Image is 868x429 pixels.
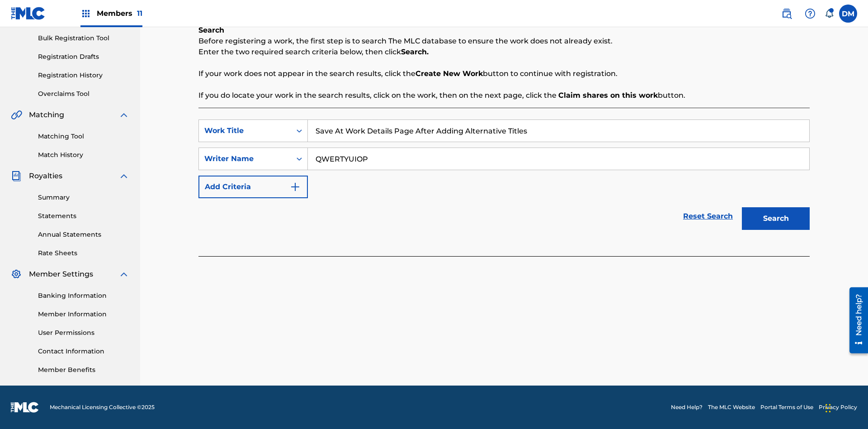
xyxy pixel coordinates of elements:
div: Drag [826,395,831,422]
img: 9d2ae6d4665cec9f34b9.svg [290,181,301,192]
a: User Permissions [38,328,129,338]
a: Registration History [38,71,129,80]
a: Rate Sheets [38,248,129,258]
div: Work Title [204,125,286,136]
a: Contact Information [38,347,129,356]
a: Need Help? [671,403,703,411]
b: Search [198,26,224,34]
button: Add Criteria [198,176,308,198]
span: 11 [137,9,142,18]
a: Annual Statements [38,230,129,239]
strong: Create New Work [415,69,483,78]
a: Public Search [778,5,796,23]
p: Enter the two required search criteria below, then click [198,47,810,57]
img: help [805,8,816,19]
img: MLC Logo [11,7,46,20]
a: Banking Information [38,291,129,300]
img: expand [118,269,129,280]
img: expand [118,110,129,120]
a: Overclaims Tool [38,89,129,99]
a: Statements [38,211,129,221]
span: Members [97,8,142,19]
strong: Search. [401,48,429,56]
img: search [781,8,792,19]
iframe: Resource Center [843,284,868,358]
div: Help [801,5,819,23]
iframe: Chat Widget [823,386,868,429]
img: Royalties [11,171,22,181]
a: Privacy Policy [819,403,857,411]
strong: Claim shares on this work [558,91,658,100]
p: If your work does not appear in the search results, click the button to continue with registration. [198,68,810,79]
img: expand [118,171,129,181]
span: Matching [29,110,64,120]
span: Mechanical Licensing Collective © 2025 [50,403,155,411]
a: The MLC Website [708,403,755,411]
a: Member Information [38,310,129,319]
a: Registration Drafts [38,52,129,62]
img: Member Settings [11,269,22,280]
div: User Menu [839,5,857,23]
form: Search Form [198,119,810,234]
img: Top Rightsholders [80,8,91,19]
span: Royalties [29,171,62,181]
p: If you do locate your work in the search results, click on the work, then on the next page, click... [198,90,810,101]
a: Reset Search [679,206,737,226]
p: Before registering a work, the first step is to search The MLC database to ensure the work does n... [198,36,810,47]
div: Notifications [825,9,834,18]
img: Matching [11,110,22,120]
a: Matching Tool [38,132,129,141]
img: logo [11,402,39,413]
a: Bulk Registration Tool [38,33,129,43]
button: Search [742,207,810,230]
a: Summary [38,193,129,202]
span: Member Settings [29,269,93,280]
a: Match History [38,150,129,160]
a: Portal Terms of Use [760,403,813,411]
div: Writer Name [204,153,286,164]
a: Member Benefits [38,365,129,375]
